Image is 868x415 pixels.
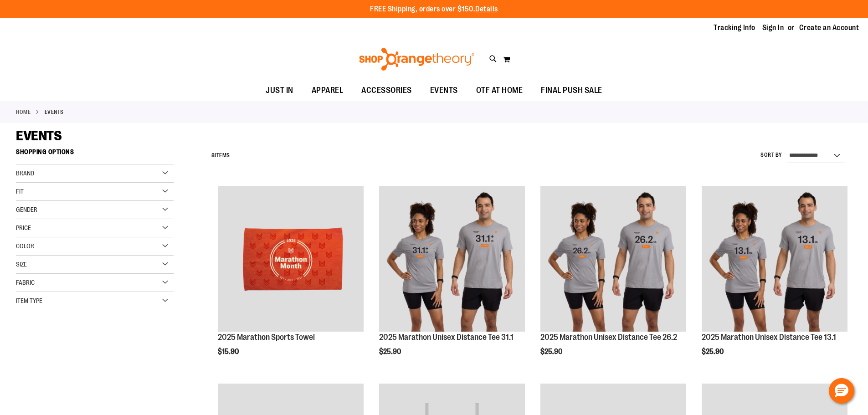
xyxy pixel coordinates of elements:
[541,80,602,101] span: FINAL PUSH SALE
[702,333,836,342] a: 2025 Marathon Unisex Distance Tee 13.1
[218,348,240,356] span: $15.90
[16,169,34,177] span: Brand
[540,186,686,332] img: 2025 Marathon Unisex Distance Tee 26.2
[379,333,514,342] a: 2025 Marathon Unisex Distance Tee 31.1
[16,206,37,213] span: Gender
[702,186,847,333] a: 2025 Marathon Unisex Distance Tee 13.1
[312,80,344,101] span: APPAREL
[16,108,31,116] a: Home
[211,152,215,159] span: 8
[218,333,315,342] a: 2025 Marathon Sports Towel
[361,80,412,101] span: ACCESSORIES
[702,348,725,356] span: $25.90
[16,224,31,231] span: Price
[16,279,35,286] span: Fabric
[829,378,854,404] button: Hello, have a question? Let’s chat.
[536,181,691,379] div: product
[352,80,421,101] a: ACCESSORIES
[532,80,611,101] a: FINAL PUSH SALE
[430,80,458,101] span: EVENTS
[16,261,27,268] span: Size
[379,186,525,332] img: 2025 Marathon Unisex Distance Tee 31.1
[540,186,686,333] a: 2025 Marathon Unisex Distance Tee 26.2
[379,186,525,333] a: 2025 Marathon Unisex Distance Tee 31.1
[358,48,476,71] img: Shop Orangetheory
[697,181,852,379] div: product
[218,186,364,333] a: 2025 Marathon Sports Towel
[303,80,353,101] a: APPAREL
[266,80,293,101] span: JUST IN
[379,348,402,356] span: $25.90
[257,80,303,101] a: JUST IN
[16,242,34,250] span: Color
[467,80,532,101] a: OTF AT HOME
[714,23,755,33] a: Tracking Info
[370,4,498,15] p: FREE Shipping, orders over $150.
[16,144,174,164] strong: Shopping Options
[762,23,784,33] a: Sign In
[476,80,523,101] span: OTF AT HOME
[540,333,677,342] a: 2025 Marathon Unisex Distance Tee 26.2
[45,108,64,116] strong: EVENTS
[540,348,564,356] span: $25.90
[760,151,782,159] label: Sort By
[375,181,529,379] div: product
[475,5,498,13] a: Details
[213,181,368,379] div: product
[16,128,62,143] span: EVENTS
[702,186,847,332] img: 2025 Marathon Unisex Distance Tee 13.1
[211,149,230,163] h2: Items
[218,186,364,332] img: 2025 Marathon Sports Towel
[421,80,467,101] a: EVENTS
[16,188,24,195] span: Fit
[16,297,42,304] span: Item Type
[799,23,859,33] a: Create an Account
